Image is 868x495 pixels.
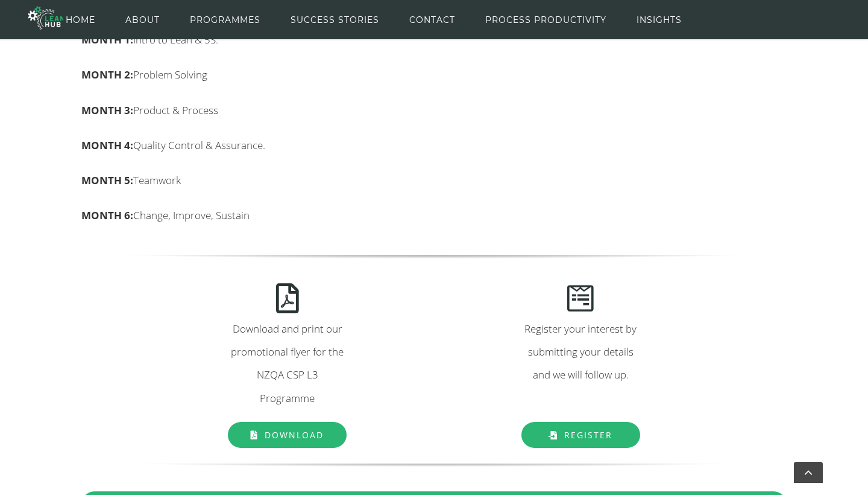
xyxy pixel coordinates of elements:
[81,208,250,222] span: Change, Improve, Sustain
[81,33,133,46] strong: MONTH 1:
[521,422,640,448] a: Register
[28,1,63,34] img: The Lean Hub | Optimising productivity with Lean Logo
[81,33,218,46] span: Intro to Lean & 5S.
[265,429,324,441] span: Download
[81,68,207,81] span: Problem Solving
[81,138,265,152] span: Quality Control & Assurance.
[524,322,637,382] span: Register your interest by submitting your details and we will follow up.
[81,208,133,222] strong: MONTH 6:
[81,68,133,81] strong: MONTH 2:
[81,138,133,152] strong: MONTH 4:
[231,322,344,405] span: Download and print our promotional flyer for the NZQA CSP L3 Programme
[81,103,218,117] span: Product & Process
[81,173,133,187] strong: MONTH 5:
[228,422,347,448] a: Download
[564,429,612,441] span: Register
[81,173,181,187] span: Teamwork
[81,103,133,117] strong: MONTH 3:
